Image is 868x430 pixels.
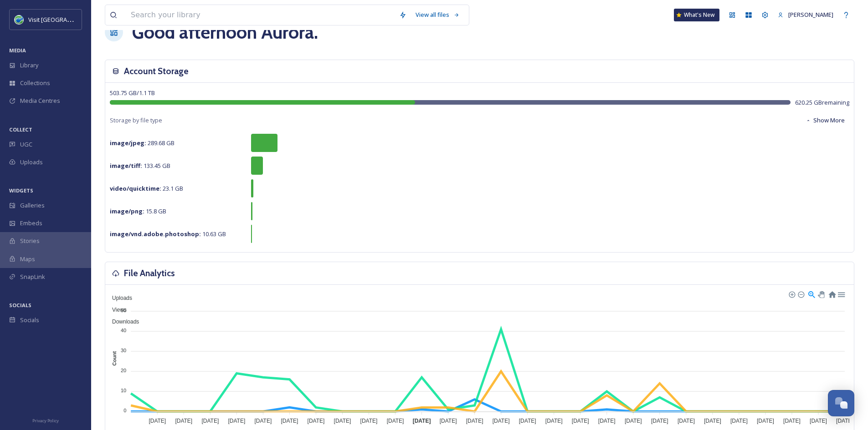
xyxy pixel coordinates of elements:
tspan: [DATE] [493,418,510,424]
span: Stories [20,237,40,245]
span: Visit [GEOGRAPHIC_DATA] [US_STATE] [28,15,131,24]
span: MEDIA [9,47,26,54]
strong: image/jpeg : [110,139,146,147]
h3: Account Storage [124,65,189,78]
span: UGC [20,140,32,149]
h3: File Analytics [124,267,175,280]
tspan: [DATE] [201,418,219,424]
tspan: [DATE] [281,418,298,424]
tspan: 50 [121,307,126,313]
div: Zoom In [788,291,795,297]
span: 620.25 GB remaining [795,98,849,107]
span: Collections [20,79,50,87]
tspan: [DATE] [730,418,748,424]
tspan: 0 [123,408,126,413]
span: Maps [20,255,35,263]
span: Storage by file type [110,116,162,125]
input: Search your library [126,5,395,25]
a: View all files [411,6,464,24]
tspan: [DATE] [413,418,431,424]
span: Socials [20,316,39,324]
tspan: [DATE] [678,418,695,424]
tspan: 30 [121,348,126,353]
span: COLLECT [9,126,32,133]
tspan: [DATE] [334,418,351,424]
button: Show More [801,111,849,129]
span: 503.75 GB / 1.1 TB [110,89,155,97]
span: 23.1 GB [110,184,183,192]
tspan: 40 [121,328,126,333]
a: [PERSON_NAME] [773,6,838,24]
tspan: [DATE] [519,418,536,424]
tspan: [DATE] [836,418,853,424]
img: cvctwitlogo_400x400.jpg [15,15,24,24]
tspan: [DATE] [360,418,378,424]
span: SOCIALS [9,302,31,309]
strong: image/vnd.adobe.photoshop : [110,230,201,238]
span: Media Centres [20,96,60,105]
tspan: [DATE] [308,418,325,424]
button: Open Chat [828,390,854,416]
tspan: [DATE] [149,418,166,424]
span: Uploads [20,158,43,167]
span: 15.8 GB [110,207,166,215]
strong: image/png : [110,207,144,215]
tspan: [DATE] [466,418,483,424]
span: Galleries [20,201,45,210]
div: Panning [818,291,823,297]
tspan: 20 [121,368,126,373]
span: 10.63 GB [110,230,226,238]
tspan: [DATE] [572,418,589,424]
span: Downloads [105,319,139,325]
strong: video/quicktime : [110,184,161,192]
tspan: [DATE] [598,418,616,424]
span: SnapLink [20,273,45,281]
a: What's New [674,9,719,21]
tspan: 10 [121,388,126,393]
a: Privacy Policy [32,415,59,425]
tspan: [DATE] [440,418,457,424]
span: [PERSON_NAME] [788,10,833,19]
tspan: [DATE] [810,418,827,424]
span: 133.45 GB [110,162,170,170]
strong: image/tiff : [110,162,142,170]
h1: Good afternoon Aurora . [132,19,318,46]
span: Views [105,307,127,313]
span: Embeds [20,219,42,228]
tspan: [DATE] [651,418,668,424]
tspan: [DATE] [757,418,774,424]
text: Count [112,351,117,366]
div: Reset Zoom [828,290,836,298]
tspan: [DATE] [228,418,245,424]
span: Privacy Policy [32,418,59,424]
tspan: [DATE] [783,418,801,424]
tspan: [DATE] [704,418,721,424]
tspan: [DATE] [545,418,563,424]
tspan: [DATE] [387,418,404,424]
span: Uploads [105,295,132,301]
tspan: [DATE] [625,418,642,424]
div: Selection Zoom [807,290,815,298]
span: WIDGETS [9,187,33,194]
tspan: [DATE] [254,418,272,424]
div: Zoom Out [797,291,804,297]
div: Menu [837,290,845,298]
tspan: [DATE] [175,418,192,424]
span: Library [20,61,38,70]
span: 289.68 GB [110,139,175,147]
